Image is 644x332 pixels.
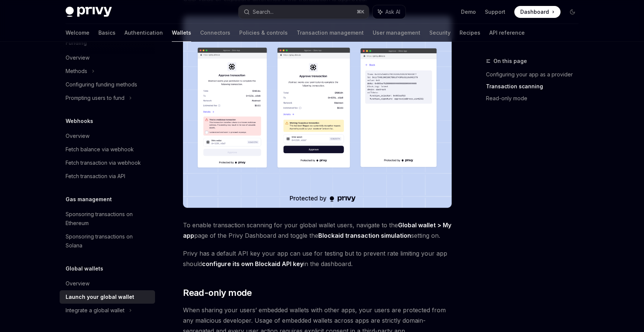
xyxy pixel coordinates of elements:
[60,156,155,170] a: Fetch transaction via webhook
[486,69,584,80] a: Configuring your app as a provider
[489,24,525,42] a: API reference
[486,80,584,92] a: Transaction scanning
[318,232,411,239] strong: Blockaid transaction simulation
[183,221,451,240] a: Global wallet > My app
[60,230,155,252] a: Sponsoring transactions on Solana
[66,306,124,315] div: Integrate a global wallet
[183,287,252,299] span: Read-only mode
[66,67,87,76] div: Methods
[66,279,89,288] div: Overview
[66,210,151,228] div: Sponsoring transactions on Ethereum
[183,248,452,269] span: Privy has a default API key your app can use for testing but to prevent rate limiting your app sh...
[429,24,451,42] a: Security
[66,7,112,17] img: dark logo
[239,24,288,42] a: Policies & controls
[66,117,93,126] h5: Webhooks
[60,143,155,156] a: Fetch balance via webhook
[485,8,505,16] a: Support
[461,8,476,16] a: Demo
[66,232,151,250] div: Sponsoring transactions on Solana
[460,24,480,42] a: Recipes
[66,132,89,140] div: Overview
[520,8,549,16] span: Dashboard
[172,24,191,42] a: Wallets
[373,5,405,19] button: Ask AI
[60,51,155,64] a: Overview
[66,195,112,204] h5: Gas management
[66,94,124,102] div: Prompting users to fund
[66,293,134,301] div: Launch your global wallet
[239,5,369,19] button: Search...⌘K
[373,24,420,42] a: User management
[493,57,527,66] span: On this page
[66,264,103,273] h5: Global wallets
[514,6,561,18] a: Dashboard
[183,16,452,208] img: Transaction scanning UI
[385,8,400,16] span: Ask AI
[566,6,578,18] button: Toggle dark mode
[60,170,155,183] a: Fetch transaction via API
[183,220,452,241] span: To enable transaction scanning for your global wallet users, navigate to the page of the Privy Da...
[66,53,89,62] div: Overview
[66,172,125,181] div: Fetch transaction via API
[124,24,163,42] a: Authentication
[66,145,134,154] div: Fetch balance via webhook
[60,290,155,304] a: Launch your global wallet
[253,7,274,16] div: Search...
[60,208,155,230] a: Sponsoring transactions on Ethereum
[200,24,230,42] a: Connectors
[60,129,155,143] a: Overview
[357,9,364,15] span: ⌘ K
[66,80,137,89] div: Configuring funding methods
[66,158,141,167] div: Fetch transaction via webhook
[202,260,303,268] strong: configure its own Blockaid API key
[486,92,584,104] a: Read-only mode
[297,24,364,42] a: Transaction management
[98,24,116,42] a: Basics
[60,78,155,91] a: Configuring funding methods
[60,277,155,290] a: Overview
[66,24,89,42] a: Welcome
